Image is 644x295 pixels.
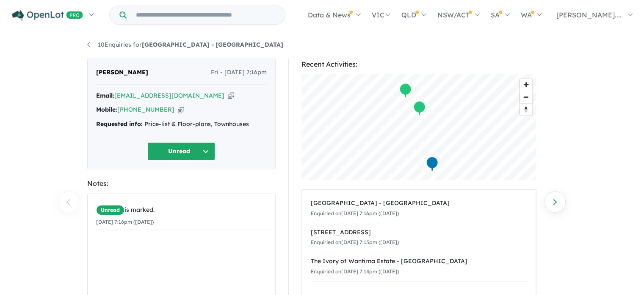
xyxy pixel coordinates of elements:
[520,103,532,115] button: Reset bearing to north
[128,6,283,24] input: Try estate name, suburb, builder or developer
[114,92,224,99] a: [EMAIL_ADDRESS][DOMAIN_NAME]
[96,205,124,215] span: Unread
[311,252,527,281] a: The Ivory of Wantirna Estate - [GEOGRAPHIC_DATA]Enquiried on[DATE] 7:14pm ([DATE])
[311,239,399,245] small: Enquiried on [DATE] 7:15pm ([DATE])
[520,79,532,91] button: Zoom in
[426,156,438,172] div: Map marker
[96,67,148,78] span: [PERSON_NAME]
[556,11,622,19] span: [PERSON_NAME]....
[117,106,174,113] a: [PHONE_NUMBER]
[96,205,273,215] div: is marked.
[520,104,532,115] span: Reset bearing to north
[142,41,283,48] strong: [GEOGRAPHIC_DATA] - [GEOGRAPHIC_DATA]
[520,91,532,103] span: Zoom out
[178,105,184,114] button: Copy
[96,119,267,129] div: Price-list & Floor-plans, Townhouses
[87,178,276,189] div: Notes:
[311,228,527,238] div: [STREET_ADDRESS]
[87,40,557,50] nav: breadcrumb
[96,92,114,99] strong: Email:
[311,210,399,216] small: Enquiried on [DATE] 7:16pm ([DATE])
[228,91,234,100] button: Copy
[413,101,426,116] div: Map marker
[96,219,154,225] small: [DATE] 7:16pm ([DATE])
[301,59,536,70] div: Recent Activities:
[311,198,527,208] div: [GEOGRAPHIC_DATA] - [GEOGRAPHIC_DATA]
[311,256,527,267] div: The Ivory of Wantirna Estate - [GEOGRAPHIC_DATA]
[96,120,143,128] strong: Requested info:
[399,83,412,98] div: Map marker
[87,41,283,48] a: 10Enquiries for[GEOGRAPHIC_DATA] - [GEOGRAPHIC_DATA]
[311,268,399,275] small: Enquiried on [DATE] 7:14pm ([DATE])
[12,10,83,21] img: Openlot PRO Logo White
[520,91,532,103] button: Zoom out
[211,67,267,78] span: Fri - [DATE] 7:16pm
[147,142,215,160] button: Unread
[96,106,117,113] strong: Mobile:
[311,223,527,253] a: [STREET_ADDRESS]Enquiried on[DATE] 7:15pm ([DATE])
[301,74,536,180] canvas: Map
[311,194,527,223] a: [GEOGRAPHIC_DATA] - [GEOGRAPHIC_DATA]Enquiried on[DATE] 7:16pm ([DATE])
